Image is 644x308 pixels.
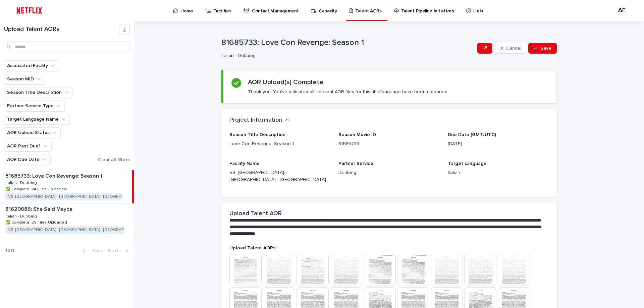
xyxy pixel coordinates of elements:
p: 81685733 [338,140,439,147]
p: Love Con Revenge: Season 1 [229,140,330,147]
p: 81620086: She Said Maybe [5,205,74,212]
p: Italian [448,169,549,176]
span: Season Movie ID [338,132,376,137]
span: Target Language [448,161,487,166]
button: Target Language Name [4,114,70,125]
p: VSI [GEOGRAPHIC_DATA] - [GEOGRAPHIC_DATA] - [GEOGRAPHIC_DATA] [229,169,330,183]
h2: AOR Upload(s) Complete [248,78,323,86]
p: Thank you! You've indicated all relevant AOR files for this title/language have been uploaded. [248,89,448,95]
p: ✅ Complete: 24 Files Uploaded [5,186,68,192]
button: Associated Facility [4,60,59,71]
p: ✅ Complete: 29 Files Uploaded [5,219,68,225]
button: Save [528,43,557,54]
button: Next [105,248,134,254]
button: Back [77,248,105,254]
span: Clear all filters [98,158,130,162]
p: Dubbing [338,169,439,176]
div: AF [616,5,627,16]
button: Cancel [495,43,527,54]
span: Next [108,248,123,253]
button: Partner Service Type [4,101,65,111]
h2: Project Information [229,117,282,124]
h2: Upload Talent AOR [229,210,282,218]
span: Back [88,248,103,253]
button: AOR Upload Status [4,127,61,138]
p: Italian - Dubbing [5,213,38,219]
a: VSI [GEOGRAPHIC_DATA] - [GEOGRAPHIC_DATA] - [GEOGRAPHIC_DATA] [8,194,144,199]
input: Search [4,42,130,52]
span: Partner Service [338,161,373,166]
p: 81685733: Love Con Revenge: Season 1 [221,38,475,48]
button: AOR Past Due? [4,141,52,151]
span: Season Title Description [229,132,285,137]
button: Season MID [4,74,45,84]
span: Facility Name [229,161,260,166]
button: Clear all filters [95,155,130,165]
p: [DATE] [448,140,549,147]
img: ifQbXi3ZQGMSEF7WDB7W [13,4,45,17]
h1: Upload Talent AORs [4,26,119,33]
span: Cancel [506,46,521,51]
p: 81685733: Love Con Revenge: Season 1 [5,172,104,179]
span: Due Date (GMT/UTC) [448,132,496,137]
p: Italian - Dubbing [221,53,472,59]
span: Upload Talent AORs [229,246,277,250]
button: Season Title Description [4,87,73,98]
a: VSI [GEOGRAPHIC_DATA] - [GEOGRAPHIC_DATA] - [GEOGRAPHIC_DATA] [8,228,144,232]
p: Italian - Dubbing [5,179,38,185]
button: AOR Due Date [4,154,51,165]
span: Save [540,46,551,51]
button: Project Information [229,117,290,124]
